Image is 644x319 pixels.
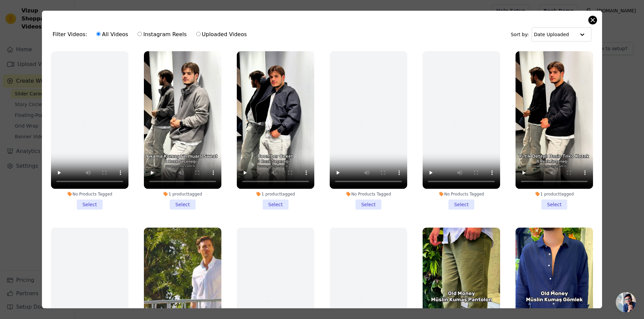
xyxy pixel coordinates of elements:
div: Açık sohbet [616,292,636,312]
div: No Products Tagged [423,191,500,197]
div: No Products Tagged [51,191,128,197]
div: Sort by: [511,27,592,42]
div: No Products Tagged [330,191,407,197]
button: Close modal [589,16,597,24]
label: Uploaded Videos [196,30,247,39]
label: All Videos [96,30,128,39]
div: Filter Videos: [53,27,251,42]
div: 1 product tagged [237,191,314,197]
div: 1 product tagged [144,191,221,197]
label: Instagram Reels [137,30,187,39]
div: 1 product tagged [516,191,593,197]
